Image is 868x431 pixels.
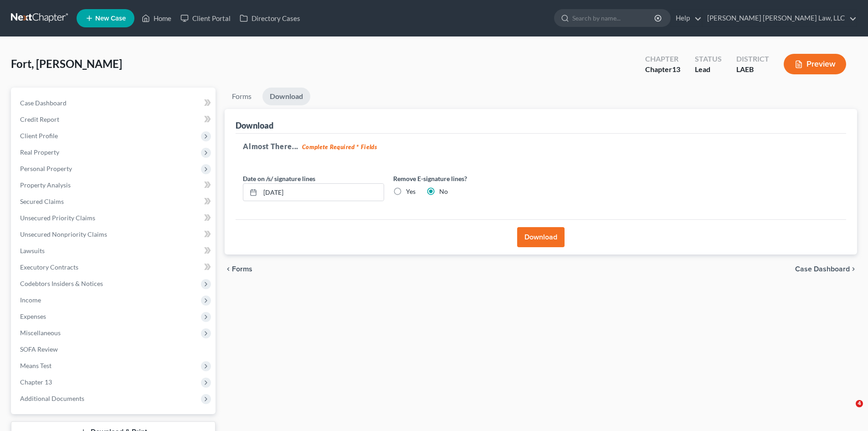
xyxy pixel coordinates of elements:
span: Case Dashboard [795,265,850,273]
iframe: Intercom live chat [837,400,859,422]
a: Unsecured Nonpriority Claims [13,226,216,243]
button: Download [517,227,565,247]
span: Means Test [20,362,51,369]
a: Credit Report [13,111,216,128]
label: Date on /s/ signature lines [243,174,315,183]
span: Codebtors Insiders & Notices [20,280,103,287]
a: Forms [225,88,259,105]
button: chevron_left Forms [225,265,265,273]
a: Case Dashboard [13,95,216,111]
span: Credit Report [20,115,59,123]
i: chevron_left [225,265,232,273]
span: Client Profile [20,132,58,140]
span: Case Dashboard [20,99,67,107]
span: Property Analysis [20,181,71,189]
input: Search by name... [572,10,656,26]
a: Directory Cases [235,10,305,26]
div: Status [695,54,722,64]
div: Download [236,120,273,131]
a: Home [137,10,176,26]
span: Unsecured Priority Claims [20,214,95,222]
a: Help [671,10,702,26]
i: chevron_right [850,265,857,273]
span: 13 [672,65,680,73]
a: Lawsuits [13,243,216,259]
span: Fort, [PERSON_NAME] [11,57,122,70]
span: Secured Claims [20,197,64,205]
a: Case Dashboard chevron_right [795,265,857,273]
div: District [736,54,769,64]
button: Preview [784,54,846,74]
a: Client Portal [176,10,235,26]
div: Chapter [645,54,680,64]
a: Download [262,88,310,105]
span: Income [20,296,41,304]
span: Miscellaneous [20,329,61,337]
strong: Complete Required * Fields [302,143,377,151]
div: Chapter [645,64,680,75]
span: Forms [232,265,252,273]
a: Executory Contracts [13,259,216,275]
div: Lead [695,64,722,75]
a: [PERSON_NAME] [PERSON_NAME] Law, LLC [703,10,857,26]
a: Unsecured Priority Claims [13,210,216,226]
span: SOFA Review [20,345,58,353]
label: No [439,187,448,196]
span: Lawsuits [20,247,45,254]
a: Secured Claims [13,193,216,210]
label: Yes [406,187,416,196]
div: LAEB [736,64,769,75]
span: Unsecured Nonpriority Claims [20,230,107,238]
span: Personal Property [20,165,72,172]
span: Real Property [20,148,59,156]
input: MM/DD/YYYY [260,184,384,201]
a: SOFA Review [13,341,216,358]
span: Expenses [20,312,46,320]
span: 4 [856,400,863,407]
span: New Case [95,15,126,22]
span: Chapter 13 [20,378,52,386]
span: Additional Documents [20,395,84,402]
h5: Almost There... [243,141,839,152]
label: Remove E-signature lines? [393,174,534,183]
span: Executory Contracts [20,263,78,271]
a: Property Analysis [13,177,216,193]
